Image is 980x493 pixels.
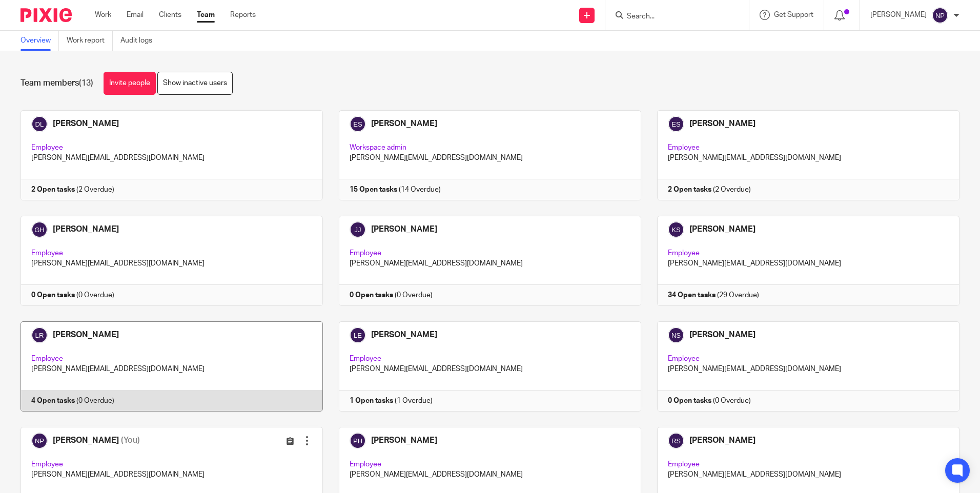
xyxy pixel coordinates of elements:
a: Overview [21,31,59,51]
span: (13) [79,79,93,87]
a: Clients [159,10,181,20]
h1: Team members [21,78,93,89]
a: Email [127,10,144,20]
img: svg%3E [932,7,948,24]
a: Reports [230,10,256,20]
a: Work report [67,31,113,51]
a: Audit logs [120,31,160,51]
a: Team [197,10,215,20]
p: [PERSON_NAME] [870,10,927,20]
a: Invite people [104,72,156,95]
a: Show inactive users [157,72,233,95]
a: Work [95,10,111,20]
input: Search [626,12,718,22]
img: Pixie [21,8,72,22]
span: Get Support [774,11,813,18]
